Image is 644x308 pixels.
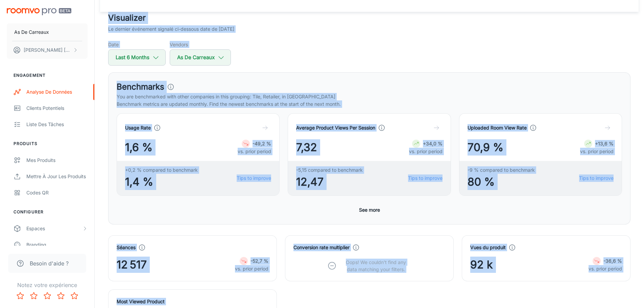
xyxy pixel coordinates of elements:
span: 1,4 % [125,174,198,190]
div: Liste des tâches [26,121,88,128]
p: Le dernier événement signalé ci-dessous date de [DATE] [108,25,234,33]
p: vs. prior period [235,265,268,273]
span: 12,47 [296,174,363,190]
span: 12 517 [117,257,147,273]
p: [PERSON_NAME] [PERSON_NAME] [24,46,71,54]
h4: Vues du produit [470,244,506,251]
span: +0,2 % compared to benchmark [125,166,198,174]
a: Tips to improve [237,174,271,182]
button: Rate 3 star [41,289,54,303]
p: Oops! We couldn’t find any data matching your filters. [341,259,411,273]
p: Benchmark metrics are updated monthly. Find the newest benchmarks at the start of the next month. [117,100,622,108]
button: As De Carreaux [170,49,231,66]
span: 80 % [468,174,535,190]
h4: Most Viewed Product [117,298,268,305]
h3: Benchmarks [117,81,164,93]
h5: Date [108,41,166,48]
img: Roomvo PRO Beta [7,8,71,15]
div: Codes QR [26,189,88,196]
div: Mettre à jour les produits [26,173,88,180]
button: [PERSON_NAME] [PERSON_NAME] [7,41,88,59]
p: Notez votre expérience [5,281,89,289]
p: vs. prior period [238,148,271,155]
h4: Séances [117,244,136,251]
a: Tips to improve [408,174,443,182]
button: Rate 2 star [27,289,41,303]
h4: Uploaded Room View Rate [468,124,527,132]
p: vs. prior period [409,148,443,155]
strong: +13,6 % [595,141,614,146]
p: You are benchmarked with other companies in this grouping: Tile, Retailer, in [GEOGRAPHIC_DATA] [117,93,622,100]
span: 70,9 % [468,139,503,156]
span: -5,15 compared to benchmark [296,166,363,174]
button: Rate 5 star [68,289,81,303]
button: Rate 4 star [54,289,68,303]
span: Besoin d'aide ? [30,259,69,267]
p: vs. prior period [589,265,622,273]
strong: -52,7 % [251,258,268,264]
a: Tips to improve [579,174,614,182]
div: Branding [26,241,88,248]
div: Clients potentiels [26,104,88,112]
h4: Usage Rate [125,124,151,132]
p: As De Carreaux [14,28,49,36]
strong: -36,6 % [603,258,622,264]
button: Last 6 Months [108,49,166,66]
div: Mes produits [26,157,88,164]
button: As De Carreaux [7,23,88,41]
h2: Visualizer [108,12,630,24]
h4: Average Product Views Per Session [296,124,375,132]
span: 92 k [470,257,493,273]
div: Analyse de données [26,88,88,96]
span: 1,6 % [125,139,152,156]
h5: Vendors [170,41,231,48]
span: -9 % compared to benchmark [468,166,535,174]
span: 7,32 [296,139,317,156]
div: Espaces [26,225,82,232]
p: vs. prior period [580,148,614,155]
h4: Conversion rate multiplier [293,244,350,251]
strong: +34,0 % [423,141,443,146]
strong: -49,2 % [253,141,271,146]
button: See more [356,204,383,216]
button: Rate 1 star [14,289,27,303]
